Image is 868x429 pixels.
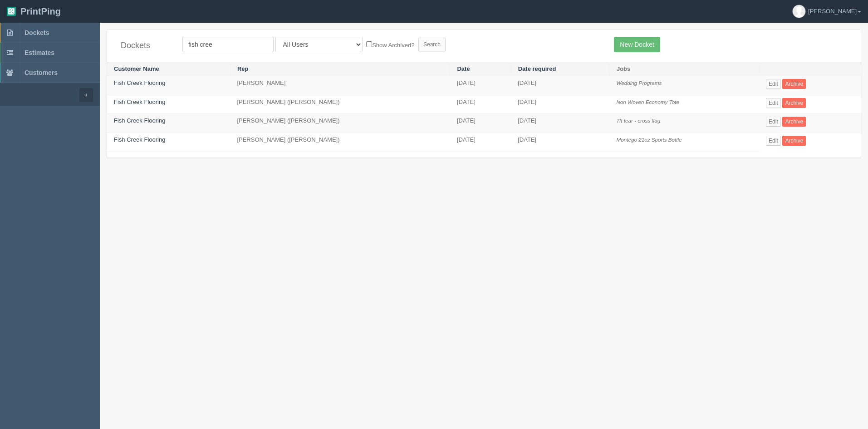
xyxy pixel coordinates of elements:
[230,133,450,152] td: [PERSON_NAME] ([PERSON_NAME])
[450,76,511,95] td: [DATE]
[793,5,805,18] img: avatar_default-7531ab5dedf162e01f1e0bb0964e6a185e93c5c22dfe317fb01d7f8cd2b1632c.jpg
[766,136,781,146] a: Edit
[114,99,165,105] a: Fish Creek Flooring
[614,37,660,52] a: New Docket
[616,99,679,105] i: Non Woven Economy Tote
[418,38,446,51] input: Search
[450,133,511,152] td: [DATE]
[25,69,58,76] span: Customers
[511,76,609,95] td: [DATE]
[450,114,511,133] td: [DATE]
[782,117,806,127] a: Archive
[511,133,609,152] td: [DATE]
[782,98,806,108] a: Archive
[766,98,781,108] a: Edit
[121,41,169,50] h4: Dockets
[511,114,609,133] td: [DATE]
[366,41,372,47] input: Show Archived?
[25,29,49,36] span: Dockets
[7,7,16,16] img: logo-3e63b451c926e2ac314895c53de4908e5d424f24456219fb08d385ab2e579770.png
[182,37,274,52] input: Customer Name
[114,117,165,124] a: Fish Creek Flooring
[782,79,806,89] a: Archive
[766,117,781,127] a: Edit
[230,114,450,133] td: [PERSON_NAME] ([PERSON_NAME])
[114,136,165,143] a: Fish Creek Flooring
[782,136,806,146] a: Archive
[25,49,54,56] span: Estimates
[114,65,159,72] a: Customer Name
[237,65,249,72] a: Rep
[609,62,759,76] th: Jobs
[114,79,165,86] a: Fish Creek Flooring
[766,79,781,89] a: Edit
[366,39,414,50] label: Show Archived?
[616,118,660,123] i: 7ft tear - cross flag
[450,95,511,114] td: [DATE]
[616,80,662,86] i: Wedding Programs
[616,137,682,143] i: Montego 21oz Sports Bottle
[511,95,609,114] td: [DATE]
[230,95,450,114] td: [PERSON_NAME] ([PERSON_NAME])
[518,65,556,72] a: Date required
[457,65,470,72] a: Date
[230,76,450,95] td: [PERSON_NAME]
